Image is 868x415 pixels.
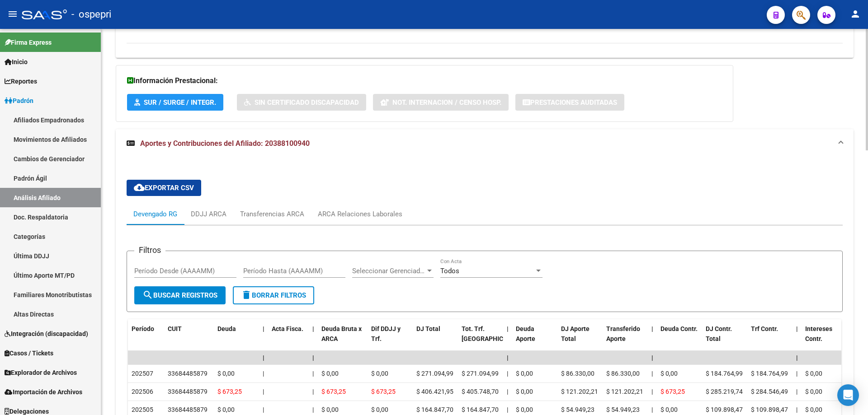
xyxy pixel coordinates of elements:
button: Sin Certificado Discapacidad [237,94,366,111]
span: Not. Internacion / Censo Hosp. [392,98,501,107]
span: $ 0,00 [660,406,678,413]
span: $ 271.094,99 [416,370,453,377]
span: | [651,406,653,413]
span: | [263,388,264,395]
span: CUIT [168,325,182,332]
datatable-header-cell: CUIT [164,319,214,359]
button: Exportar CSV [127,180,201,196]
mat-icon: delete [241,289,252,300]
span: | [312,325,314,332]
span: $ 0,00 [660,370,678,377]
mat-expansion-panel-header: Aportes y Contribuciones del Afiliado: 20388100940 [116,129,854,158]
span: Tot. Trf. [GEOGRAPHIC_DATA] [462,325,523,343]
span: $ 285.219,74 [706,388,743,395]
span: 202506 [132,388,153,395]
span: $ 673,25 [217,388,242,395]
span: $ 0,00 [805,406,822,413]
span: $ 0,00 [321,370,339,377]
span: $ 0,00 [516,370,533,377]
datatable-header-cell: Deuda Bruta x ARCA [318,319,368,359]
span: $ 0,00 [321,406,339,413]
datatable-header-cell: Acta Fisca. [268,319,309,359]
span: Todos [440,267,459,275]
mat-icon: cloud_download [134,182,145,193]
span: $ 673,25 [321,388,346,395]
datatable-header-cell: DJ Aporte Total [557,319,603,359]
span: $ 54.949,23 [561,406,594,413]
h3: Información Prestacional: [127,75,722,87]
span: Integración (discapacidad) [5,329,88,339]
span: Trf Contr. [751,325,778,332]
div: DDJJ ARCA [191,209,226,219]
span: | [263,406,264,413]
div: 33684485879 [168,368,208,379]
div: Devengado RG [133,209,177,219]
span: DJ Aporte Total [561,325,590,343]
span: | [796,406,797,413]
span: $ 284.546,49 [751,388,788,395]
span: DJ Contr. Total [706,325,732,343]
span: $ 405.748,70 [462,388,499,395]
span: $ 0,00 [805,388,822,395]
span: | [507,325,509,332]
span: Padrón [5,96,33,106]
datatable-header-cell: Deuda [214,319,259,359]
span: | [796,354,798,361]
span: $ 271.094,99 [462,370,499,377]
span: $ 0,00 [217,370,235,377]
datatable-header-cell: Tot. Trf. Bruto [458,319,503,359]
div: 33684485879 [168,387,208,397]
span: Período [132,325,154,332]
span: | [651,370,653,377]
div: Open Intercom Messenger [837,384,859,406]
span: | [312,406,314,413]
span: Prestaciones Auditadas [530,98,617,107]
button: Prestaciones Auditadas [515,94,624,111]
datatable-header-cell: Dif DDJJ y Trf. [368,319,413,359]
span: | [796,325,798,332]
span: | [312,388,314,395]
span: Deuda [217,325,236,332]
datatable-header-cell: Intereses Contr. [802,319,847,359]
mat-icon: search [142,289,153,300]
span: $ 0,00 [371,406,388,413]
span: | [651,388,653,395]
datatable-header-cell: | [259,319,268,359]
span: $ 0,00 [516,388,533,395]
span: Aportes y Contribuciones del Afiliado: 20388100940 [140,139,310,148]
span: $ 109.898,47 [751,406,788,413]
span: | [263,325,264,332]
span: Acta Fisca. [272,325,303,332]
span: 202505 [132,406,153,413]
datatable-header-cell: Deuda Contr. [657,319,702,359]
span: - ospepri [71,5,111,24]
span: | [312,370,314,377]
span: | [507,354,509,361]
span: $ 184.764,99 [706,370,743,377]
span: $ 0,00 [217,406,235,413]
span: Casos / Tickets [5,348,53,358]
div: 33684485879 [168,405,208,415]
span: $ 54.949,23 [606,406,640,413]
mat-icon: menu [7,9,18,19]
datatable-header-cell: Transferido Aporte [603,319,648,359]
button: Not. Internacion / Censo Hosp. [373,94,509,111]
span: | [312,354,314,361]
span: Sin Certificado Discapacidad [255,98,359,107]
span: $ 164.847,70 [462,406,499,413]
span: Explorador de Archivos [5,368,77,378]
span: $ 121.202,21 [606,388,643,395]
span: $ 164.847,70 [416,406,453,413]
span: $ 121.202,21 [561,388,598,395]
span: SUR / SURGE / INTEGR. [144,98,216,107]
span: Firma Express [5,37,52,47]
span: Exportar CSV [134,184,194,192]
div: ARCA Relaciones Laborales [318,209,402,219]
span: Reportes [5,76,37,86]
span: $ 109.898,47 [706,406,743,413]
span: Deuda Aporte [516,325,535,343]
datatable-header-cell: Deuda Aporte [512,319,557,359]
span: | [263,354,264,361]
span: $ 86.330,00 [606,370,640,377]
span: | [507,370,508,377]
